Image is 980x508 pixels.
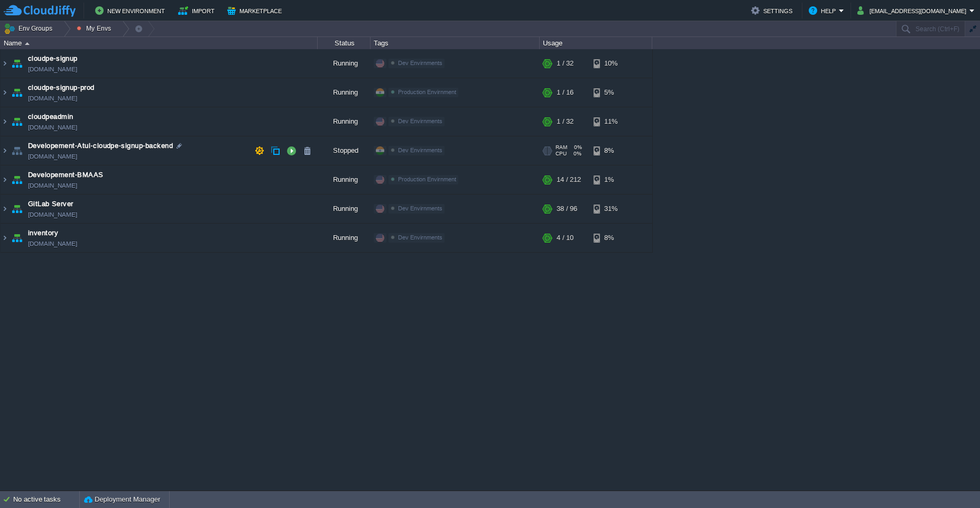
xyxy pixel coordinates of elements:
[84,494,160,505] button: Deployment Manager
[1,224,9,252] img: AMDAwAAAACH5BAEAAAAALAAAAAABAAEAAAICRAEAOw==
[809,4,839,17] button: Help
[10,49,24,78] img: AMDAwAAAACH5BAEAAAAALAAAAAABAAEAAAICRAEAOw==
[10,107,24,136] img: AMDAwAAAACH5BAEAAAAALAAAAAABAAEAAAICRAEAOw==
[28,209,77,220] a: [DOMAIN_NAME]
[540,37,652,49] div: Usage
[556,144,567,151] span: RAM
[318,165,371,194] div: Running
[28,228,58,238] a: inventory
[594,224,628,252] div: 8%
[95,4,168,17] button: New Environment
[857,4,969,17] button: [EMAIL_ADDRESS][DOMAIN_NAME]
[28,170,104,180] a: Developement-BMAAS
[318,37,370,49] div: Status
[398,205,442,211] span: Dev Envirnments
[25,42,30,45] img: AMDAwAAAACH5BAEAAAAALAAAAAABAAEAAAICRAEAOw==
[4,4,76,17] img: CloudJiffy
[1,37,317,49] div: Name
[557,107,574,136] div: 1 / 32
[28,112,73,122] a: cloudpeadmin
[371,37,539,49] div: Tags
[557,78,574,107] div: 1 / 16
[557,165,581,194] div: 14 / 212
[318,136,371,165] div: Stopped
[398,89,456,95] span: Production Envirnment
[77,21,114,36] button: My Envs
[28,82,95,93] a: cloudpe-signup-prod
[28,141,173,151] a: Developement-Atul-cloudpe-signup-backend
[28,199,73,209] a: GitLab Server
[557,224,574,252] div: 4 / 10
[936,466,969,497] iframe: chat widget
[398,234,442,241] span: Dev Envirnments
[10,78,24,107] img: AMDAwAAAACH5BAEAAAAALAAAAAABAAEAAAICRAEAOw==
[4,21,56,36] button: Env Groups
[556,151,567,157] span: CPU
[594,78,628,107] div: 5%
[571,144,582,151] span: 0%
[1,78,9,107] img: AMDAwAAAACH5BAEAAAAALAAAAAABAAEAAAICRAEAOw==
[594,136,628,165] div: 8%
[1,107,9,136] img: AMDAwAAAACH5BAEAAAAALAAAAAABAAEAAAICRAEAOw==
[178,4,218,17] button: Import
[10,165,24,194] img: AMDAwAAAACH5BAEAAAAALAAAAAABAAEAAAICRAEAOw==
[751,4,796,17] button: Settings
[28,180,77,191] a: [DOMAIN_NAME]
[28,64,77,75] a: [DOMAIN_NAME]
[398,147,442,153] span: Dev Envirnments
[594,195,628,223] div: 31%
[28,122,77,133] a: [DOMAIN_NAME]
[571,151,581,157] span: 0%
[557,49,574,78] div: 1 / 32
[1,136,9,165] img: AMDAwAAAACH5BAEAAAAALAAAAAABAAEAAAICRAEAOw==
[318,107,371,136] div: Running
[227,4,285,17] button: Marketplace
[1,49,9,78] img: AMDAwAAAACH5BAEAAAAALAAAAAABAAEAAAICRAEAOw==
[594,107,628,136] div: 11%
[1,165,9,194] img: AMDAwAAAACH5BAEAAAAALAAAAAABAAEAAAICRAEAOw==
[594,165,628,194] div: 1%
[318,195,371,223] div: Running
[398,118,442,124] span: Dev Envirnments
[318,224,371,252] div: Running
[10,224,24,252] img: AMDAwAAAACH5BAEAAAAALAAAAAABAAEAAAICRAEAOw==
[28,93,77,104] a: [DOMAIN_NAME]
[13,491,79,508] div: No active tasks
[10,195,24,223] img: AMDAwAAAACH5BAEAAAAALAAAAAABAAEAAAICRAEAOw==
[10,136,24,165] img: AMDAwAAAACH5BAEAAAAALAAAAAABAAEAAAICRAEAOw==
[398,176,456,182] span: Production Envirnment
[318,49,371,78] div: Running
[594,49,628,78] div: 10%
[318,78,371,107] div: Running
[557,195,577,223] div: 38 / 96
[398,60,442,66] span: Dev Envirnments
[28,53,78,64] a: cloudpe-signup
[28,151,77,162] a: [DOMAIN_NAME]
[1,195,9,223] img: AMDAwAAAACH5BAEAAAAALAAAAAABAAEAAAICRAEAOw==
[28,238,77,249] a: [DOMAIN_NAME]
